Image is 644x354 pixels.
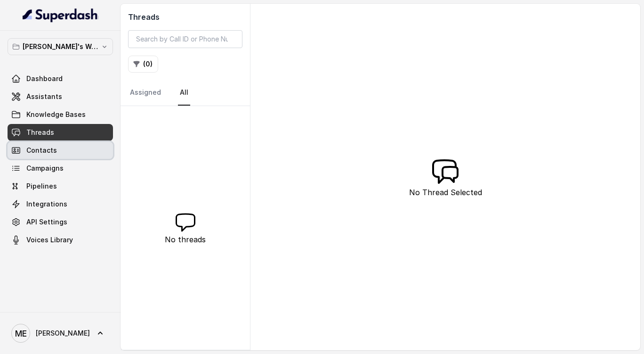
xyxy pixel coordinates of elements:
[165,234,206,245] p: No threads
[128,80,242,106] nav: Tabs
[128,11,242,23] h2: Threads
[8,106,113,123] a: Knowledge Bases
[8,160,113,177] a: Campaigns
[26,164,64,173] span: Campaigns
[8,196,113,213] a: Integrations
[178,80,190,106] a: All
[8,124,113,141] a: Threads
[26,74,63,83] span: Dashboard
[8,142,113,159] a: Contacts
[26,92,62,101] span: Assistants
[8,231,113,248] a: Voices Library
[26,110,86,119] span: Knowledge Bases
[23,41,98,52] p: [PERSON_NAME]'s Workspace
[23,8,98,23] img: light.svg
[26,235,73,245] span: Voices Library
[8,38,113,55] button: [PERSON_NAME]'s Workspace
[128,56,158,73] button: (0)
[8,214,113,231] a: API Settings
[128,80,163,106] a: Assigned
[8,178,113,195] a: Pipelines
[8,70,113,87] a: Dashboard
[26,146,57,155] span: Contacts
[128,30,242,48] input: Search by Call ID or Phone Number
[15,329,27,338] text: ME
[8,320,113,346] a: [PERSON_NAME]
[26,128,54,137] span: Threads
[26,199,67,209] span: Integrations
[8,88,113,105] a: Assistants
[26,217,67,227] span: API Settings
[409,187,482,198] p: No Thread Selected
[26,181,57,191] span: Pipelines
[36,329,90,338] span: [PERSON_NAME]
